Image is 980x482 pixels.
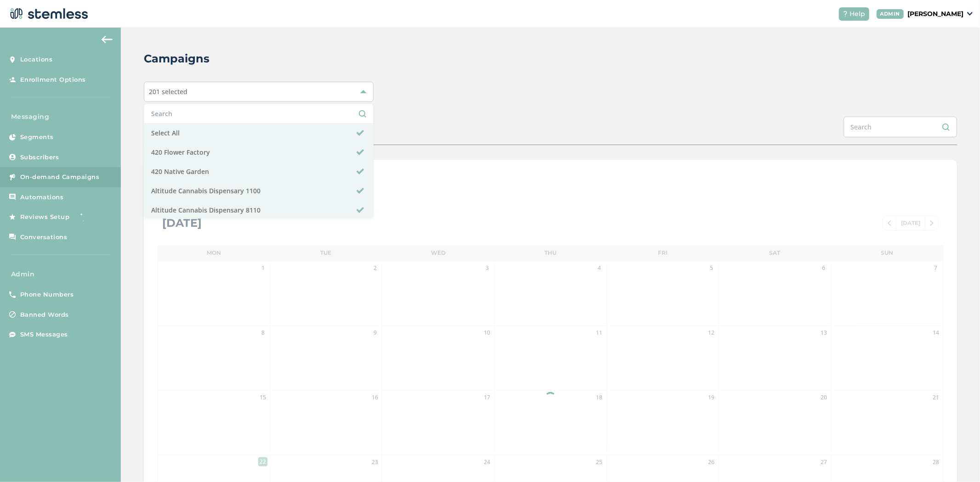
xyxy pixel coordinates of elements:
li: Select All [144,123,373,143]
img: icon-help-white-03924b79.svg [843,11,848,17]
input: Search [844,117,957,137]
span: Segments [20,133,54,142]
li: Altitude Cannabis Dispensary 8110 [144,201,373,220]
span: Subscribers [20,153,59,162]
span: Reviews Setup [20,213,70,222]
input: Search [151,109,366,118]
span: Phone Numbers [20,290,74,299]
img: icon_down-arrow-small-66adaf34.svg [967,12,973,16]
iframe: Chat Widget [934,438,980,482]
span: Locations [20,55,53,64]
span: 201 selected [149,87,187,96]
span: Conversations [20,233,68,242]
li: Altitude Cannabis Dispensary 1100 [144,181,373,201]
span: Banned Words [20,310,69,319]
li: 420 Flower Factory [144,143,373,162]
p: [PERSON_NAME] [907,9,963,19]
span: On-demand Campaigns [20,173,100,182]
div: ADMIN [877,9,904,19]
span: Enrollment Options [20,75,86,84]
img: glitter-stars-b7820f95.gif [77,208,95,226]
h2: Campaigns [144,50,210,67]
img: logo-dark-0685b13c.svg [7,5,88,23]
span: Automations [20,193,64,202]
span: SMS Messages [20,330,68,339]
li: 420 Native Garden [144,162,373,181]
span: Help [850,9,866,19]
img: icon-arrow-back-accent-c549486e.svg [102,36,113,43]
